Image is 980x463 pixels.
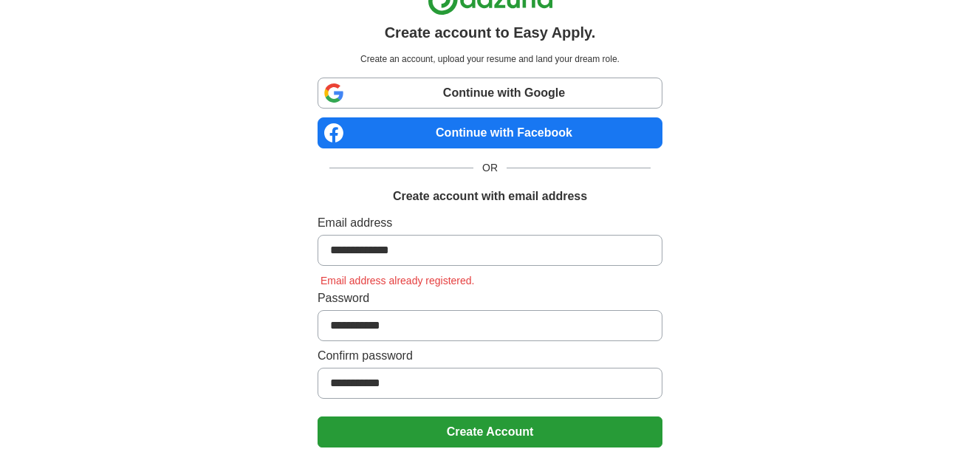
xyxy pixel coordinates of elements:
label: Confirm password [318,347,662,365]
h1: Create account with email address [393,188,587,205]
label: Email address [318,214,662,232]
h1: Create account to Easy Apply. [385,21,596,44]
a: Continue with Google [318,78,662,109]
label: Password [318,289,662,307]
button: Create Account [318,416,662,447]
span: OR [473,160,507,176]
p: Create an account, upload your resume and land your dream role. [321,52,659,66]
a: Continue with Facebook [318,117,662,148]
span: Email address already registered. [318,275,478,287]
